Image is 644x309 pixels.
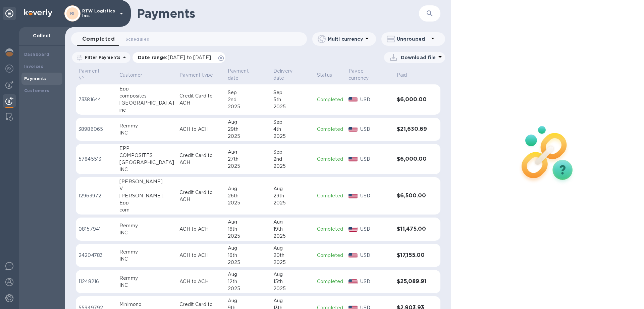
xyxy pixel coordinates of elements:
[119,100,174,107] div: [GEOGRAPHIC_DATA]
[317,72,332,79] p: Status
[397,72,407,79] p: Paid
[348,127,358,132] img: USD
[317,156,343,163] p: Completed
[273,185,312,192] div: Aug
[228,103,268,110] div: 2025
[119,275,174,282] div: Remmy
[317,226,343,233] p: Completed
[119,159,174,166] div: [GEOGRAPHIC_DATA]
[273,199,312,206] div: 2025
[228,96,268,103] div: 2nd
[179,189,222,203] p: Credit Card to ACH
[397,156,427,162] h3: $6,000.00
[273,68,312,82] span: Delivery date
[119,185,174,192] div: V
[78,226,114,233] p: 08157941
[273,68,303,82] p: Delivery date
[348,253,358,258] img: USD
[179,72,222,79] span: Payment type
[273,259,312,266] div: 2025
[119,85,174,92] div: Epp
[119,129,174,137] div: INC
[273,126,312,133] div: 4th
[273,192,312,199] div: 29th
[179,252,222,259] p: ACH to ACH
[179,278,222,285] p: ACH to ACH
[228,89,268,96] div: Sep
[228,185,268,192] div: Aug
[168,55,211,60] span: [DATE] to [DATE]
[228,278,268,285] div: 12th
[119,152,174,159] div: COMPOSITES
[82,9,116,18] p: RTW Logistics Inc.
[273,89,312,96] div: Sep
[24,64,43,69] b: Invoices
[348,157,358,161] img: USD
[273,245,312,252] div: Aug
[119,229,174,236] div: INC
[228,133,268,140] div: 2025
[397,193,427,199] h3: $6,500.00
[273,252,312,259] div: 20th
[24,32,60,39] p: Collect
[228,252,268,259] div: 16th
[273,226,312,233] div: 19th
[119,72,142,79] p: Customer
[228,219,268,226] div: Aug
[401,54,436,61] p: Download file
[397,72,416,79] span: Paid
[138,54,214,61] p: Date range :
[137,6,419,21] h1: Payments
[119,92,174,100] div: composites
[348,279,358,284] img: USD
[24,9,52,17] img: Logo
[317,72,341,79] span: Status
[179,72,213,79] p: Payment type
[3,7,16,20] div: Unpin categories
[328,36,363,42] p: Multi currency
[360,192,391,199] p: USD
[119,166,174,173] div: INC
[360,126,391,133] p: USD
[397,36,429,42] p: Ungrouped
[228,245,268,252] div: Aug
[228,271,268,278] div: Aug
[179,152,222,166] p: Credit Card to ACH
[228,259,268,266] div: 2025
[24,76,47,81] b: Payments
[317,126,343,133] p: Completed
[360,96,391,103] p: USD
[317,252,343,259] p: Completed
[228,156,268,163] div: 27th
[228,226,268,233] div: 16th
[78,192,114,199] p: 12963972
[78,252,114,259] p: 24204783
[119,222,174,229] div: Remmy
[273,119,312,126] div: Sep
[24,52,50,57] b: Dashboard
[119,145,174,152] div: EPP
[228,68,259,82] p: Payment date
[119,248,174,256] div: Remmy
[119,282,174,289] div: INC
[119,256,174,263] div: INC
[119,199,174,206] div: Epp
[228,297,268,304] div: Aug
[78,96,114,103] p: 73381644
[273,149,312,156] div: Sep
[348,68,391,82] span: Payee currency
[70,11,75,16] b: RI
[119,206,174,214] div: com
[78,156,114,163] p: 57845513
[228,163,268,170] div: 2025
[228,233,268,240] div: 2025
[273,96,312,103] div: 5th
[228,199,268,206] div: 2025
[228,149,268,156] div: Aug
[24,88,50,93] b: Customers
[273,285,312,292] div: 2025
[119,107,174,114] div: inc
[78,278,114,285] p: 11248216
[397,126,427,132] h3: $21,630.69
[125,36,150,43] span: Scheduled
